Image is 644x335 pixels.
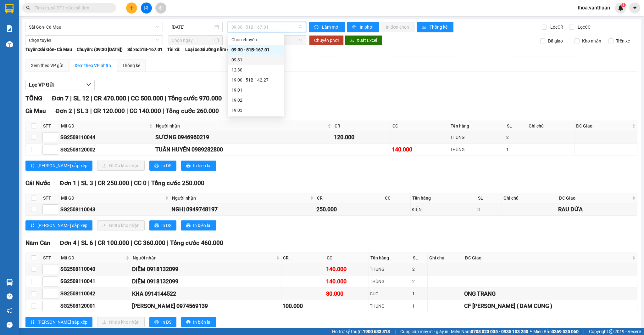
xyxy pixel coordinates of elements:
[126,3,137,14] button: plus
[59,203,170,216] td: SG2508110043
[6,279,13,286] img: warehouse-icon
[167,239,169,247] span: |
[193,319,211,326] span: In biên lai
[621,3,626,7] sup: 1
[465,254,631,261] span: ĐC Giao
[86,82,91,87] span: down
[25,317,92,327] button: sort-ascending[PERSON_NAME] sắp xếp
[5,4,14,14] img: logo-vxr
[144,6,148,10] span: file-add
[186,163,191,168] span: printer
[172,37,213,44] input: Chọn ngày
[60,265,130,273] div: SG2508110040
[6,25,13,32] img: solution-icon
[130,6,134,10] span: plus
[78,239,80,247] span: |
[548,24,564,31] span: Lọc CR
[60,133,153,141] div: SG2508110044
[559,195,630,202] span: ĐC Giao
[91,94,92,102] span: |
[350,38,354,43] span: download
[360,24,374,31] span: In phơi
[61,122,148,129] span: Mã GD
[231,56,280,63] div: 09:31
[78,179,80,187] span: |
[77,107,89,115] span: SL 3
[333,121,391,131] th: CR
[558,205,636,214] div: RAU DỪA
[155,145,332,154] div: TUẤN HUYỀN 0989282800
[154,163,159,168] span: printer
[128,94,129,102] span: |
[168,94,222,102] span: Tổng cước 970.000
[167,46,180,53] span: Tài xế:
[411,193,477,203] th: Tên hàng
[451,328,528,335] span: Miền Nam
[25,94,42,102] span: TỔNG
[352,25,357,30] span: printer
[132,277,280,286] div: DIỂM 0918132099
[412,278,426,285] div: 2
[59,144,154,156] td: SG2508120002
[449,121,505,131] th: Tên hàng
[95,179,96,187] span: |
[573,4,615,12] span: thoa.vanthuan
[476,193,502,203] th: SL
[155,133,332,142] div: SƯƠNG 0946960219
[400,328,449,335] span: Cung cấp máy in - giấy in:
[70,94,72,102] span: |
[154,320,159,325] span: printer
[477,206,501,213] div: 3
[7,308,13,314] span: notification
[412,303,426,309] div: 1
[370,266,410,273] div: THÙNG
[59,288,131,300] td: SG2508110042
[186,223,191,228] span: printer
[172,24,213,31] input: 12/08/2025
[31,320,35,325] span: sort-ascending
[25,179,50,187] span: Cái Nước
[326,289,368,298] div: 80.000
[90,107,92,115] span: |
[131,239,132,247] span: |
[326,277,368,286] div: 140.000
[26,6,31,10] span: search
[412,206,475,213] div: KIỆN
[185,46,240,53] span: Loại xe: Giường nằm 45 chỗ
[149,161,176,171] button: printerIn DS
[127,46,163,53] span: Số xe: 51B-167.01
[193,222,211,229] span: In biên lai
[161,319,171,326] span: In DS
[357,37,377,44] span: Xuất Excel
[228,35,284,45] div: Chọn chuyến
[231,107,280,114] div: 19:03
[370,278,410,285] div: THÙNG
[231,22,302,32] span: 09:30 - 51B-167.01
[59,275,131,288] td: SG2508110041
[161,162,171,169] span: In DS
[383,193,411,203] th: CC
[60,302,130,310] div: SG2508120001
[170,239,223,247] span: Tổng cước 460.000
[156,122,326,129] span: Người nhận
[172,195,309,202] span: Người nhận
[60,179,76,187] span: Đơn 1
[126,107,128,115] span: |
[75,62,111,69] div: Xem theo VP nhận
[527,121,575,131] th: Ghi chú
[231,77,280,83] div: 19:00 - 51B-142.27
[471,329,528,334] strong: 0708 023 035 - 0935 103 250
[575,24,591,31] span: Lọc CC
[59,263,131,275] td: SG2508110040
[42,121,59,131] th: STT
[464,289,636,298] div: ONG TRANG
[231,97,280,104] div: 19:02
[430,24,448,31] span: Thống kê
[132,302,280,310] div: [PERSON_NAME] 0974569139
[73,94,89,102] span: SL 12
[163,107,164,115] span: |
[165,94,166,102] span: |
[132,289,280,298] div: KHA 0914144522
[464,302,636,310] div: CF [PERSON_NAME] ( DAM CUNG )
[186,320,191,325] span: printer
